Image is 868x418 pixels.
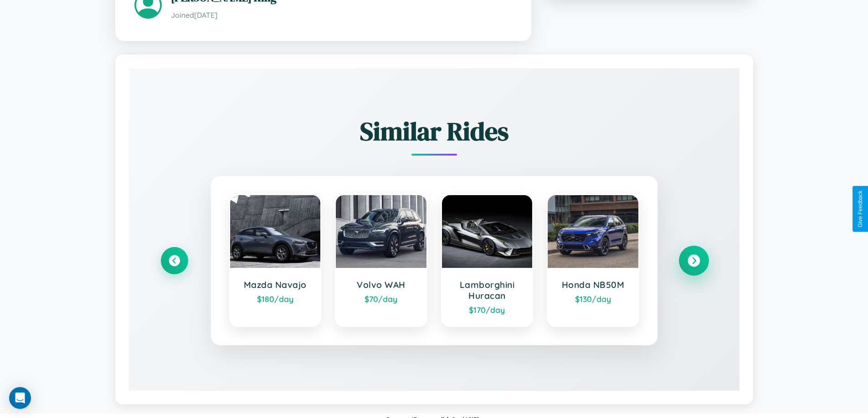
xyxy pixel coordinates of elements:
[161,114,708,149] h2: Similar Rides
[857,191,863,227] div: Give Feedback
[345,279,417,290] h3: Volvo WAH
[557,294,629,304] div: $ 130 /day
[229,194,322,327] a: Mazda Navajo$180/day
[547,194,639,327] a: Honda NB50M$130/day
[9,387,31,409] div: Open Intercom Messenger
[239,294,312,304] div: $ 180 /day
[335,194,427,327] a: Volvo WAH$70/day
[239,279,312,290] h3: Mazda Navajo
[345,294,417,304] div: $ 70 /day
[557,279,629,290] h3: Honda NB50M
[441,194,534,327] a: Lamborghini Huracan$170/day
[171,9,512,22] p: Joined [DATE]
[451,279,524,301] h3: Lamborghini Huracan
[451,305,524,315] div: $ 170 /day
